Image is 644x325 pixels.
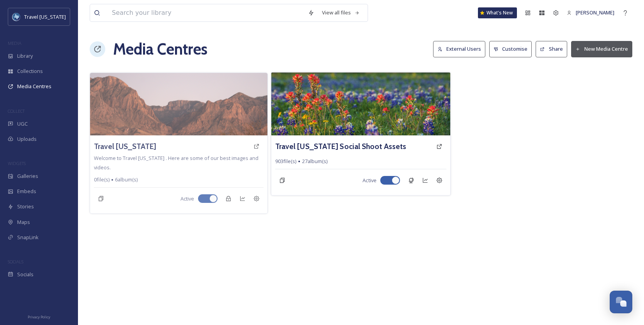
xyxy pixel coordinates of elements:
span: Embeds [17,188,36,195]
span: MEDIA [8,40,21,46]
a: What's New [478,7,517,18]
span: Uploads [17,135,37,143]
span: SnapLink [17,234,39,241]
img: loik-marras-QPH1r-eIbto-unsplash.jpg [90,73,267,135]
a: Privacy Policy [28,312,50,321]
span: COLLECT [8,108,25,114]
span: Welcome to Travel [US_STATE] . Here are some of our best images and videos. [94,155,258,171]
img: images%20%281%29.jpeg [12,13,20,21]
button: New Media Centre [571,41,632,57]
span: Socials [17,271,34,278]
a: Travel [US_STATE] [94,141,156,152]
a: Travel [US_STATE] Social Shoot Assets [275,141,406,152]
a: External Users [433,41,489,57]
span: Travel [US_STATE] [24,13,66,20]
button: Share [536,41,567,57]
img: 1kRyQjr9B1dNB9EqP1kRJxV1gk_6Dr8bk.jpg [271,72,451,135]
span: SOCIALS [8,259,23,265]
span: Galleries [17,172,38,180]
span: 0 file(s) [94,176,110,183]
span: [PERSON_NAME] [576,9,614,16]
span: Collections [17,67,43,75]
button: External Users [433,41,485,57]
span: Maps [17,218,30,226]
span: Active [180,195,194,202]
h1: Media Centres [113,37,207,61]
input: Search your library [108,4,304,21]
span: Privacy Policy [28,314,50,320]
button: Customise [489,41,532,57]
a: Customise [489,41,536,57]
button: Open Chat [610,291,632,313]
span: Active [363,177,377,184]
a: [PERSON_NAME] [563,5,618,20]
span: Stories [17,203,34,210]
span: WIDGETS [8,160,26,166]
span: UGC [17,120,28,128]
span: Library [17,52,33,60]
span: Media Centres [17,83,51,90]
span: 903 file(s) [275,158,297,165]
span: 6 album(s) [115,176,138,183]
span: 27 album(s) [302,158,328,165]
a: View all files [318,5,364,20]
